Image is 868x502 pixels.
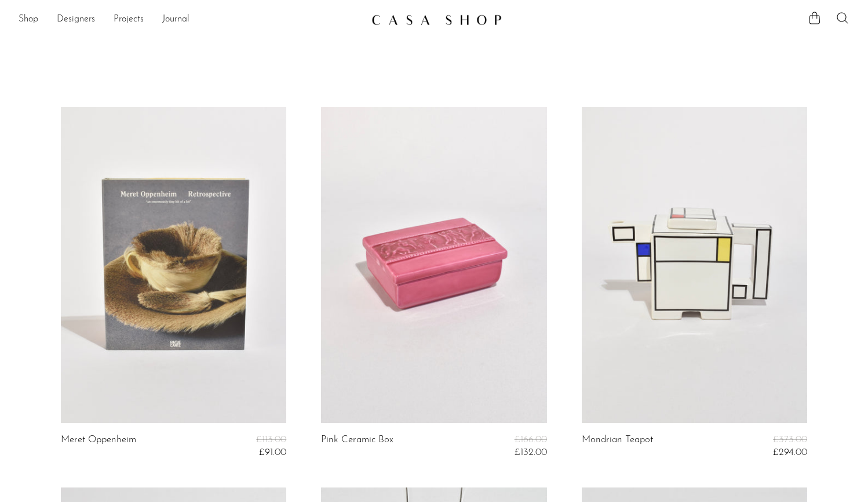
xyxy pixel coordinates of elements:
span: £166.00 [515,435,547,445]
span: £113.00 [256,435,286,445]
ul: NEW HEADER MENU [19,10,362,30]
nav: Desktop navigation [19,10,362,30]
a: Shop [19,12,38,27]
span: £91.00 [259,447,286,457]
span: £132.00 [515,447,547,457]
a: Pink Ceramic Box [321,435,393,458]
span: £373.00 [773,435,807,445]
a: Meret Oppenheim [61,435,136,458]
span: £294.00 [773,447,807,457]
a: Mondrian Teapot [582,435,653,458]
a: Projects [114,12,144,27]
a: Designers [57,12,95,27]
a: Journal [162,12,189,27]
